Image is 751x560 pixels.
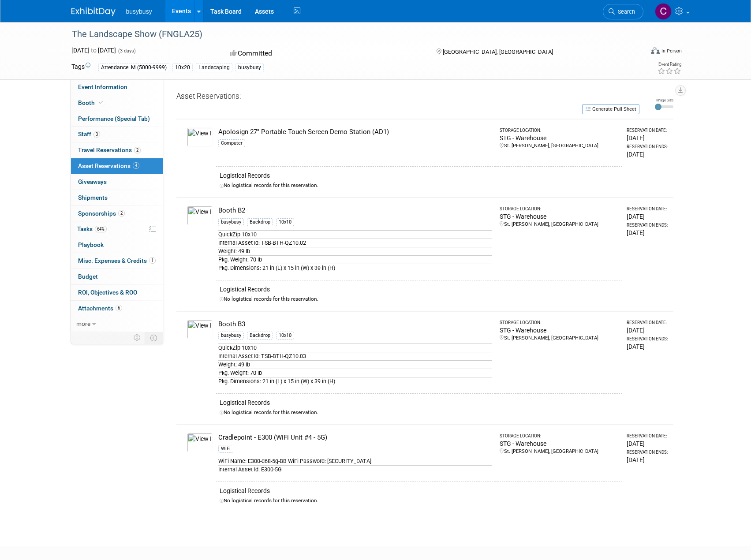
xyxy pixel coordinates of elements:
[500,326,619,335] div: STG - Warehouse
[78,289,137,296] span: ROI, Objectives & ROO
[130,332,145,343] td: Personalize Event Tab Strip
[500,335,619,342] div: St. [PERSON_NAME], [GEOGRAPHIC_DATA]
[71,237,163,253] a: Playbook
[627,127,669,134] div: Reservation Date:
[218,332,244,340] div: busybusy
[615,8,635,15] span: Search
[78,241,104,248] span: Playbook
[71,269,163,284] a: Budget
[218,465,492,474] div: Internal Asset Id: E300-5G
[187,127,213,147] img: View Images
[627,228,669,237] div: [DATE]
[69,26,630,42] div: The Landscape Show (FNGLA25)
[591,46,682,59] div: Event Format
[627,206,669,212] div: Reservation Date:
[218,457,492,465] div: WiFi Name: E300-d68-5g-BB WiFi Password: [SECURITY_DATA]
[71,190,163,205] a: Shipments
[78,273,98,280] span: Budget
[500,439,619,448] div: STG - Warehouse
[500,221,619,228] div: St. [PERSON_NAME], [GEOGRAPHIC_DATA]
[218,377,492,385] div: Pkg. Dimensions: 21 in (L) x 15 in (W) x 39 in (H)
[500,320,619,326] div: Storage Location:
[218,218,244,226] div: busybusy
[71,221,163,237] a: Tasks64%
[276,332,294,340] div: 10x10
[218,352,492,360] div: Internal Asset Id: TSB-BTH-QZ10.03
[603,4,643,19] a: Search
[71,111,163,127] a: Performance (Special Tab)
[658,62,681,67] div: Event Rating
[218,139,245,147] div: Computer
[187,206,213,225] img: View Images
[500,134,619,142] div: STG - Warehouse
[71,7,116,16] img: ExhibitDay
[627,336,669,342] div: Reservation Ends:
[98,63,169,72] div: Attendance: M (5000-9999)
[71,47,116,54] span: [DATE] [DATE]
[627,342,669,351] div: [DATE]
[71,158,163,174] a: Asset Reservations4
[78,146,141,153] span: Travel Reservations
[627,326,669,335] div: [DATE]
[117,48,136,54] span: (3 days)
[71,142,163,158] a: Travel Reservations2
[500,127,619,134] div: Storage Location:
[220,398,619,407] div: Logistical Records
[627,449,669,455] div: Reservation Ends:
[655,97,673,103] div: Image Size
[218,247,492,255] div: Weight: 49 lb
[78,131,100,138] span: Staff
[145,332,163,343] td: Toggle Event Tabs
[655,3,672,20] img: Collin Larson
[627,144,669,150] div: Reservation Ends:
[247,332,273,340] div: Backdrop
[443,49,553,55] span: [GEOGRAPHIC_DATA], [GEOGRAPHIC_DATA]
[220,171,619,180] div: Logistical Records
[218,433,492,442] div: Cradlepoint - E300 (WiFi Unit #4 - 5G)
[71,316,163,332] a: more
[116,305,122,311] span: 6
[500,212,619,221] div: STG - Warehouse
[661,48,682,54] div: In-Person
[71,95,163,111] a: Booth
[76,320,90,327] span: more
[149,257,156,264] span: 1
[78,257,156,264] span: Misc. Expenses & Credits
[71,301,163,316] a: Attachments6
[247,218,273,226] div: Backdrop
[71,62,90,72] td: Tags
[99,100,103,105] i: Booth reservation complete
[77,225,107,232] span: Tasks
[627,455,669,464] div: [DATE]
[220,409,619,416] div: No logistical records for this reservation.
[500,448,619,455] div: St. [PERSON_NAME], [GEOGRAPHIC_DATA]
[176,91,635,103] div: Asset Reservations:
[78,210,125,217] span: Sponsorships
[78,99,105,106] span: Booth
[627,320,669,326] div: Reservation Date:
[95,226,107,232] span: 64%
[71,79,163,95] a: Event Information
[500,206,619,212] div: Storage Location:
[93,131,100,138] span: 3
[218,360,492,369] div: Weight: 49 lb
[627,212,669,221] div: [DATE]
[627,150,669,159] div: [DATE]
[78,83,127,90] span: Event Information
[218,445,233,453] div: WiFi
[220,486,619,495] div: Logistical Records
[187,433,213,452] img: View Images
[78,194,108,201] span: Shipments
[196,63,232,72] div: Landscaping
[235,63,264,72] div: busybusy
[220,285,619,294] div: Logistical Records
[218,239,492,247] div: Internal Asset Id: TSB-BTH-QZ10.02
[627,433,669,439] div: Reservation Date:
[134,147,141,153] span: 2
[500,142,619,149] div: St. [PERSON_NAME], [GEOGRAPHIC_DATA]
[627,134,669,142] div: [DATE]
[71,127,163,142] a: Staff3
[227,46,422,61] div: Committed
[218,343,492,352] div: QuickZip 10x10
[220,182,619,189] div: No logistical records for this reservation.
